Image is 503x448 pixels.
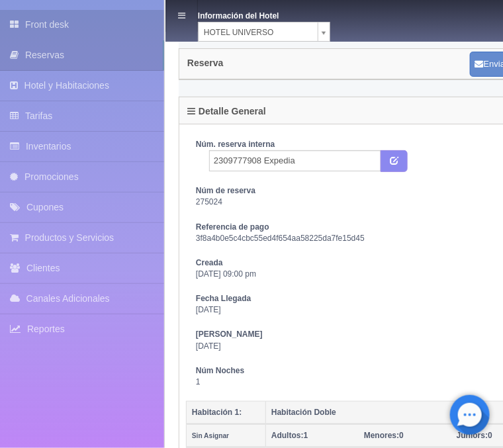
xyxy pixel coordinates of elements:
b: Habitación 1: [192,408,242,417]
h4: Reserva [187,58,224,68]
strong: Menores: [364,431,399,440]
span: 0 [457,431,492,440]
h4: Detalle General [187,107,266,116]
dt: Información del Hotel [198,7,304,22]
strong: Adultos: [271,431,304,440]
span: 1 [271,431,308,440]
small: Sin Asignar [192,432,229,439]
strong: Juniors: [457,431,488,440]
span: 0 [364,431,404,440]
span: HOTEL UNIVERSO [204,22,312,42]
a: HOTEL UNIVERSO [198,22,330,42]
